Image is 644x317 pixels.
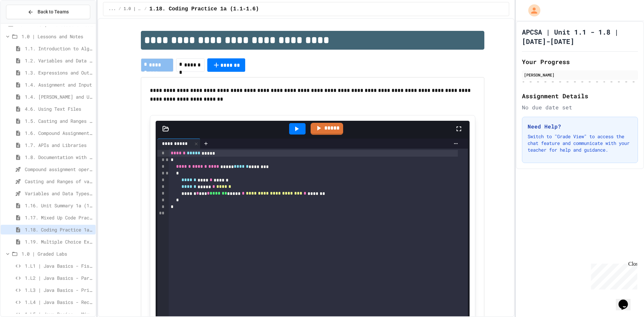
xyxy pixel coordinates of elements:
[25,154,93,161] span: 1.8. Documentation with Comments and Preconditions
[21,33,93,40] span: 1.0 | Lessons and Notes
[25,238,93,245] span: 1.19. Multiple Choice Exercises for Unit 1a (1.1-1.6)
[25,69,93,76] span: 1.3. Expressions and Output [New]
[25,262,93,269] span: 1.L1 | Java Basics - Fish Lab
[25,166,93,173] span: Compound assignment operators - Quiz
[25,178,93,185] span: Casting and Ranges of variables - Quiz
[522,27,638,46] h1: APCSA | Unit 1.1 - 1.8 | [DATE]-[DATE]
[25,190,93,197] span: Variables and Data Types - Quiz
[144,6,147,12] span: /
[588,261,637,289] iframe: chat widget
[149,5,259,13] span: 1.18. Coding Practice 1a (1.1-1.6)
[21,250,93,257] span: 1.0 | Graded Labs
[118,6,121,12] span: /
[522,103,638,111] div: No due date set
[25,202,93,209] span: 1.16. Unit Summary 1a (1.1-1.6)
[25,105,93,112] span: 4.6. Using Text Files
[528,122,632,130] h3: Need Help?
[25,117,93,124] span: 1.5. Casting and Ranges of Values
[124,6,142,12] span: 1.0 | Lessons and Notes
[616,290,637,310] iframe: chat widget
[38,8,69,15] span: Back to Teams
[528,133,632,153] p: Switch to "Grade View" to access the chat feature and communicate with your teacher for help and ...
[25,226,93,233] span: 1.18. Coding Practice 1a (1.1-1.6)
[25,274,93,281] span: 1.L2 | Java Basics - Paragraphs Lab
[109,6,116,12] span: ...
[25,286,93,294] span: 1.L3 | Java Basics - Printing Code Lab
[522,91,638,101] h2: Assignment Details
[3,3,46,43] div: Chat with us now!Close
[25,142,93,149] span: 1.7. APIs and Libraries
[25,93,93,100] span: 1.4. [PERSON_NAME] and User Input
[25,214,93,221] span: 1.17. Mixed Up Code Practice 1.1-1.6
[6,5,90,19] button: Back to Teams
[25,299,93,306] span: 1.L4 | Java Basics - Rectangle Lab
[25,81,93,88] span: 1.4. Assignment and Input
[25,129,93,137] span: 1.6. Compound Assignment Operators
[25,57,93,64] span: 1.2. Variables and Data Types
[521,3,542,18] div: My Account
[25,45,93,52] span: 1.1. Introduction to Algorithms, Programming, and Compilers
[522,57,638,66] h2: Your Progress
[524,72,636,78] div: [PERSON_NAME]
